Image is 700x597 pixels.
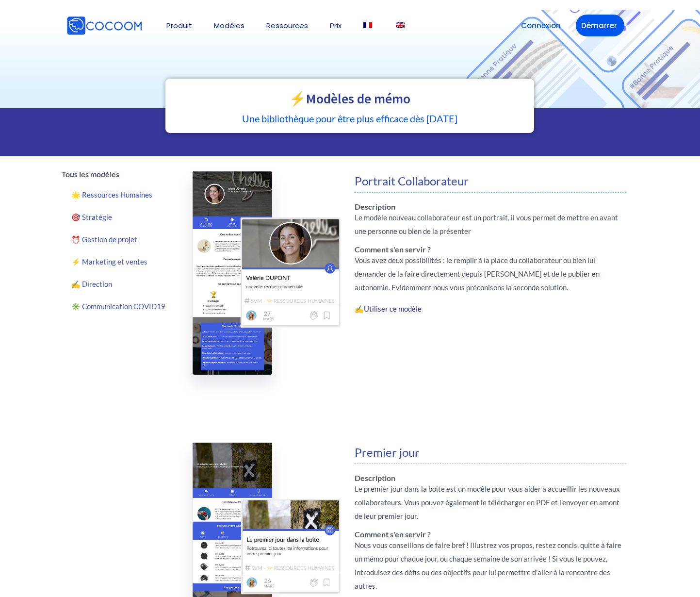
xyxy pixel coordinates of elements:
[364,304,422,313] a: Utiliser ce modèle
[355,174,469,188] span: Portrait Collaborateur
[355,304,423,313] strong: ✍️
[214,22,244,29] a: Modèles
[355,482,627,523] p: Le premier jour dans la boite est un modèle pour vous aider à accueillir les nouveaux collaborate...
[355,538,627,593] p: Nous vous conseillons de faire bref ! Illustrez vos propos, restez concis, quitte à faire un mémo...
[62,228,177,250] a: ⏰ Gestion de projet
[516,15,566,36] a: Connexion
[62,273,177,295] a: ✍️ Direction
[66,16,142,35] img: Cocoom
[62,250,177,273] a: ⚡️ Marketing et ventes
[266,22,308,29] a: Ressources
[62,183,177,206] a: 🌟 Ressources Humaines
[175,92,524,105] h2: ⚡️Modèles de mémo
[62,295,177,317] a: ✳️ Communication COVID19
[330,22,342,29] a: Prix
[355,531,627,538] h6: Comment s'en servir ?
[355,253,627,294] p: Vous avez deux possibilités : le remplir à la place du collaborateur ou bien lui demander de la f...
[355,474,627,482] h6: Description
[62,206,177,228] a: 🎯 Stratégie
[175,114,524,123] h5: Une bibliothèque pour être plus efficace dès [DATE]
[576,15,624,36] a: Démarrer
[355,211,627,238] p: Le modèle nouveau collaborateur est un portrait, il vous permet de mettre en avant une personne o...
[144,25,145,26] img: Cocoom
[396,22,405,28] img: Anglais
[355,447,627,458] h4: Premier jour
[355,203,627,211] h6: Description
[62,170,177,178] h6: Tous les modèles
[355,246,627,253] h6: Comment s'en servir ?
[166,22,192,29] a: Produit
[363,22,372,28] img: Français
